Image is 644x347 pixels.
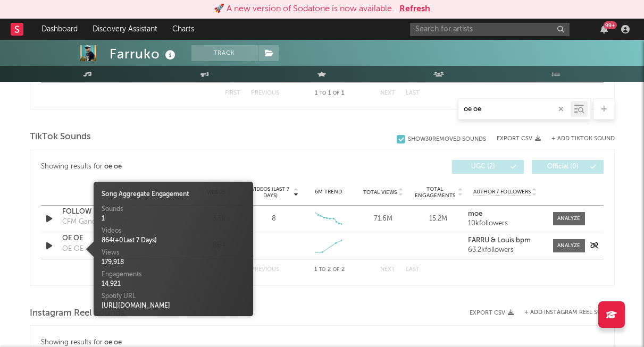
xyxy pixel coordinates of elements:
[85,19,165,40] a: Discovery Assistant
[468,237,531,244] strong: FARRU & Louis.bpm
[102,248,245,258] div: Views
[406,90,420,96] button: Last
[514,310,615,316] div: + Add Instagram Reel Sound
[102,214,245,224] div: 1
[102,280,245,289] div: 14,921
[458,105,571,114] input: Search by song name or URL
[30,307,125,320] span: Instagram Reel Sounds
[604,21,617,29] div: 99 +
[468,237,542,244] a: FARRU & Louis.bpm
[380,90,395,96] button: Next
[406,267,420,273] button: Last
[300,264,359,276] div: 1 2 2
[104,160,122,173] div: oe oe
[452,160,524,174] button: UGC(2)
[225,90,240,96] button: First
[102,258,245,267] div: 179,918
[102,236,245,246] div: 864 ( + 0 Last 7 Days)
[102,292,245,301] div: Spotify URL
[41,160,322,174] div: Showing results for
[34,19,85,40] a: Dashboard
[251,267,279,273] button: Previous
[333,91,339,96] span: of
[470,310,514,316] button: Export CSV
[102,303,170,309] a: [URL][DOMAIN_NAME]
[102,226,245,236] div: Videos
[413,214,463,224] div: 15.2M
[319,267,325,272] span: to
[102,270,245,280] div: Engagements
[62,244,83,255] div: OE OE
[468,220,542,227] div: 10k followers
[272,214,276,224] div: 8
[363,189,397,196] span: Total Views
[399,3,430,15] button: Refresh
[249,186,292,199] span: Videos (last 7 days)
[300,87,359,100] div: 1 1 1
[413,186,456,199] span: Total Engagements
[539,164,588,170] span: Official ( 0 )
[333,267,339,272] span: of
[532,160,604,174] button: Official(0)
[468,210,542,218] a: moe
[473,189,531,196] span: Author / Followers
[214,3,394,15] div: 🚀 A new version of Sodatone is now available.
[304,188,353,196] div: 6M Trend
[102,205,245,214] div: Sounds
[408,136,486,143] div: Show 30 Removed Sounds
[497,136,541,142] button: Export CSV
[524,310,615,316] button: + Add Instagram Reel Sound
[459,164,508,170] span: UGC ( 2 )
[191,45,258,61] button: Track
[380,267,395,273] button: Next
[410,23,570,36] input: Search for artists
[102,190,245,199] div: Song Aggregate Engagement
[551,136,615,142] button: + Add TikTok Sound
[358,214,408,224] div: 71.6M
[251,90,279,96] button: Previous
[541,136,615,142] button: + Add TikTok Sound
[165,19,202,40] a: Charts
[468,210,482,217] strong: moe
[320,91,326,96] span: to
[468,247,542,254] div: 63.2k followers
[110,45,178,63] div: Farruko
[62,217,127,227] div: CFM Ganga - Remix
[600,25,608,33] button: 99+
[62,233,173,244] a: OE OE
[62,207,173,217] a: FOLLOW MOE
[30,131,91,143] span: TikTok Sounds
